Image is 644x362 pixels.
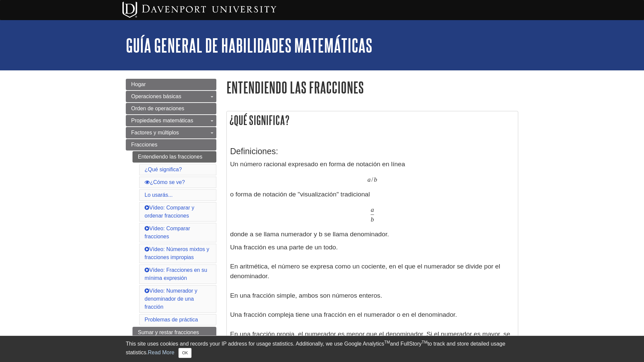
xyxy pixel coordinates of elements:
a: Propiedades matemáticas [126,115,216,126]
a: Read More [148,350,174,355]
a: Factores y múltiplos [126,127,216,138]
span: b [371,216,374,223]
h3: Definiciones: [230,146,515,156]
a: Vídeo: Fracciones en su mínima expresión [145,267,207,281]
a: Vídeo: Numerador y denominador de una fracción [145,288,197,310]
h2: ¿Qué significa? [227,111,518,129]
a: Vídeo: Números mixtos y fracciones impropias [145,246,209,260]
a: Orden de operaciones [126,103,216,114]
p: Un número racional expresado en forma de notación en línea o forma de notación de "visualización"... [230,160,515,239]
a: Entendiendo las fracciones [132,151,216,163]
span: / [371,176,373,183]
span: Operaciones básicas [131,94,181,99]
a: Lo usarás... [145,192,173,198]
a: Problemas de práctica [145,317,198,322]
a: Operaciones básicas [126,91,216,102]
a: Guía general de habilidades matemáticas [126,35,372,56]
span: Orden de operaciones [131,106,184,111]
a: ¿Qué significa? [145,167,182,172]
a: ¿Cómo se ve? [145,179,185,185]
a: Sumar y restar fracciones [132,327,216,338]
span: Propiedades matemáticas [131,118,193,123]
span: Fracciones [131,142,157,147]
sup: TM [384,340,390,345]
sup: TM [422,340,427,345]
a: Vídeo: Comparar y ordenar fracciones [145,205,194,219]
a: Hogar [126,79,216,90]
span: b [374,176,377,183]
a: Fracciones [126,139,216,150]
h1: Entendiendo las fracciones [226,79,518,96]
span: a [368,176,371,183]
div: This site uses cookies and records your IP address for usage statistics. Additionally, we use Goo... [126,340,518,358]
img: Davenport University [122,2,276,18]
button: Close [178,348,192,358]
span: a [371,206,374,214]
span: Factores y múltiplos [131,130,179,135]
a: Vídeo: Comparar fracciones [145,226,190,239]
span: Hogar [131,81,146,87]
